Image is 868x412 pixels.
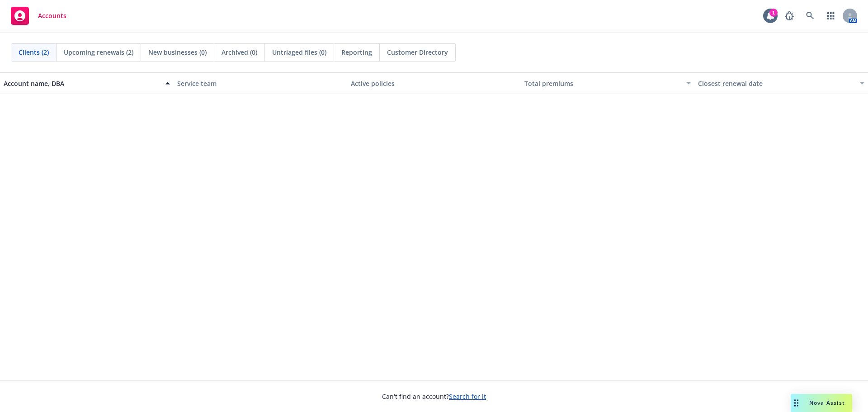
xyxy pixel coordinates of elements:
[801,7,819,25] a: Search
[791,394,852,412] button: Nova Assist
[64,47,133,57] span: Upcoming renewals (2)
[524,79,681,88] div: Total premiums
[341,47,372,57] span: Reporting
[177,79,344,88] div: Service team
[347,72,521,94] button: Active policies
[148,47,207,57] span: New businesses (0)
[809,399,845,407] span: Nova Assist
[272,47,326,57] span: Untriaged files (0)
[222,47,257,57] span: Archived (0)
[780,7,798,25] a: Report a Bug
[694,72,868,94] button: Closest renewal date
[698,79,854,88] div: Closest renewal date
[19,47,49,57] span: Clients (2)
[174,72,347,94] button: Service team
[4,79,160,88] div: Account name, DBA
[769,9,778,17] div: 1
[822,7,840,25] a: Switch app
[38,12,66,19] span: Accounts
[791,394,802,412] div: Drag to move
[351,79,517,88] div: Active policies
[382,392,486,401] span: Can't find an account?
[387,47,448,57] span: Customer Directory
[449,392,486,401] a: Search for it
[521,72,694,94] button: Total premiums
[7,3,70,28] a: Accounts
